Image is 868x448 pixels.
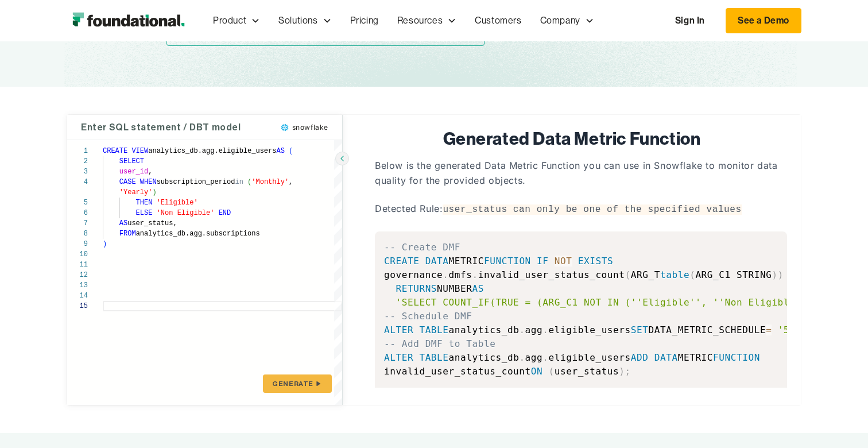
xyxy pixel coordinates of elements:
div: 11 [67,260,88,270]
span: agg [525,352,543,363]
img: Foundational Logo [67,9,190,32]
button: Hide SQL query editor [335,152,349,165]
p: Below is the generated Data Metric Function you can use in Snowflake to monitor data quality for ... [375,159,787,188]
span: user_id [119,168,148,176]
span: invalid_user_status_count [478,269,625,280]
div: 6 [67,208,88,218]
span: CREATE [384,256,419,267]
span: CREATE [103,147,127,155]
span: DATA [654,352,678,363]
span: user_status, [127,219,177,227]
span: ADD [631,352,649,363]
span: analytics_db [449,352,520,363]
div: Product [204,2,269,40]
span: eligible_users [549,352,631,363]
span: ELSE [136,209,153,217]
span: VIEW [131,147,148,155]
span: ON [531,366,542,377]
a: Pricing [341,2,388,40]
div: 8 [67,229,88,239]
span: EXISTS [578,256,613,267]
div: 2 [67,156,88,167]
span: analytics_db.agg.subscriptions [136,230,260,238]
span: dmfs [449,269,472,280]
span: ALTER [384,325,413,335]
div: 1 [67,146,88,156]
span: . [519,325,525,335]
div: 4 [67,177,88,187]
span: analytics_db [449,325,520,335]
span: ) [619,366,625,377]
span: 'Yearly' [119,188,153,196]
span: . [472,269,478,280]
span: ARG_C1 NOT IN (''Eligible'', ''Non Eligible''))) [542,297,824,308]
span: -- Schedule DMF [384,311,472,322]
span: . [443,269,448,280]
div: 12 [67,270,88,280]
span: ) [152,188,156,196]
a: See a Demo [726,8,801,33]
p: Detected Rule: [375,202,787,218]
a: Customers [466,2,530,40]
span: 'SELECT COUNT_IF(TRUE = ( [396,297,542,308]
span: 'Non Eligible' [157,209,215,217]
div: Resources [388,2,466,40]
div: Product [213,13,246,28]
span: NUMBER [437,283,472,294]
span: invalid_user_status_count [384,366,531,377]
span: ARG_C1 STRING [695,269,772,280]
code: user_status can only be one of the specified values [443,204,741,215]
span: FUNCTION [484,256,531,267]
span: -- Add DMF to Table [384,338,495,349]
span: IF [537,256,548,267]
span: WHEN [140,178,157,186]
span: = [766,325,772,335]
span: TABLE [419,325,448,335]
span: ( [289,147,293,155]
span: analytics_db.agg.eligible_users [148,147,276,155]
iframe: Chat Widget [811,393,868,448]
span: , [289,178,293,186]
span: METRIC [449,256,484,267]
span: ALTER [384,352,413,363]
span: eligible_users [549,325,631,335]
div: 13 [67,280,88,291]
span: CASE [119,178,136,186]
span: SET [631,325,649,335]
span: subscription_period [157,178,235,186]
span: RETURNS [396,283,437,294]
span: -- Create DMF [384,242,460,253]
div: Company [540,13,580,28]
span: SELECT [119,157,144,165]
a: Sign In [664,9,716,33]
span: TABLE [419,352,448,363]
span: 'Eligible' [157,199,198,207]
span: agg [525,325,543,335]
div: 15 [67,301,88,311]
span: snowflake [281,123,328,132]
span: '5 MINUTE' [778,325,836,335]
button: GENERATE [263,374,332,393]
span: ARG_T [631,269,660,280]
h4: Enter SQL statement / DBT model [81,124,241,131]
div: 5 [67,198,88,208]
span: NOT [555,256,572,267]
span: AS [472,283,484,294]
span: DATA [425,256,449,267]
span: . [542,325,548,335]
span: AS [119,219,127,227]
div: Resources [397,13,443,28]
span: in [235,178,243,186]
div: Solutions [269,2,340,40]
div: 10 [67,249,88,260]
span: ) [772,269,777,280]
span: governance [384,269,443,280]
span: ( [247,178,251,186]
span: table [660,269,689,280]
span: 'Monthly' [251,178,289,186]
div: 3 [67,167,88,177]
span: ) [778,269,784,280]
div: 7 [67,218,88,229]
span: METRIC [678,352,713,363]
